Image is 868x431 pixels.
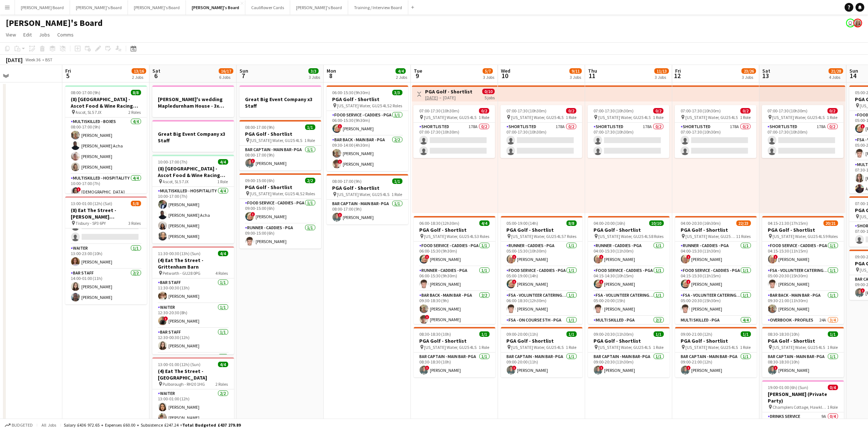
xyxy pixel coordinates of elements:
app-user-avatar: Caitlin Simpson-Hodson [853,19,862,27]
a: Comms [54,30,77,39]
div: BST [45,57,52,62]
button: [PERSON_NAME]'s Board [128,0,186,15]
button: [PERSON_NAME]'s Board [290,0,348,15]
span: Budgeted [12,423,33,428]
h1: [PERSON_NAME]'s Board [6,18,103,28]
button: Cauliflower Cards [245,0,290,15]
span: Edit [23,31,32,38]
span: Week 36 [24,57,42,62]
button: [PERSON_NAME]'s Board [186,0,245,15]
a: Edit [20,30,35,39]
button: [PERSON_NAME]'s Board [70,0,128,15]
a: Jobs [36,30,53,39]
app-user-avatar: Kathryn Davies [846,19,855,27]
span: All jobs [40,422,58,428]
div: Salary £436 972.65 + Expenses £60.00 + Subsistence £247.24 = [64,422,241,428]
span: Total Budgeted £437 279.89 [182,422,241,428]
span: Comms [57,31,74,38]
div: [DATE] [6,56,23,64]
a: View [3,30,19,39]
button: Training / Interview Board [348,0,408,15]
span: Jobs [39,31,50,38]
span: View [6,31,16,38]
button: [PERSON_NAME] Board [15,0,70,15]
button: Budgeted [4,421,34,429]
